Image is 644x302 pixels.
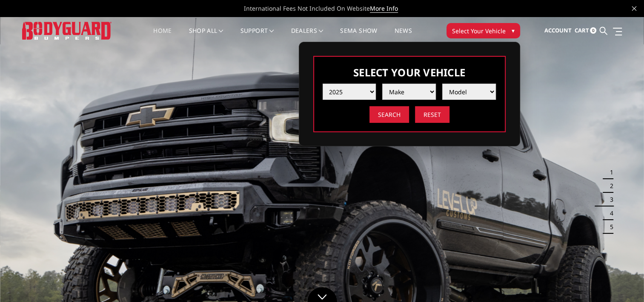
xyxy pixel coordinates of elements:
a: News [394,28,412,44]
a: Dealers [291,28,323,44]
a: shop all [189,28,223,44]
button: 5 of 5 [605,220,613,234]
button: 1 of 5 [605,166,613,179]
a: Home [153,28,172,44]
a: Account [544,19,571,42]
a: Cart 0 [574,19,596,42]
button: 3 of 5 [605,193,613,206]
span: 0 [590,27,596,34]
a: Click to Down [307,287,337,302]
button: Select Your Vehicle [447,23,520,38]
select: Please select the value from list. [382,84,436,100]
a: Support [240,28,274,44]
span: ▾ [512,26,515,35]
span: Select Your Vehicle [452,26,506,35]
span: Account [544,26,571,34]
a: More Info [370,4,398,13]
button: 2 of 5 [605,179,613,193]
img: BODYGUARD BUMPERS [22,22,112,39]
iframe: Chat Widget [601,261,644,302]
input: Reset [415,106,449,123]
span: Cart [574,26,589,34]
button: 4 of 5 [605,206,613,220]
input: Search [369,106,409,123]
h3: Select Your Vehicle [323,65,496,79]
a: SEMA Show [340,28,377,44]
